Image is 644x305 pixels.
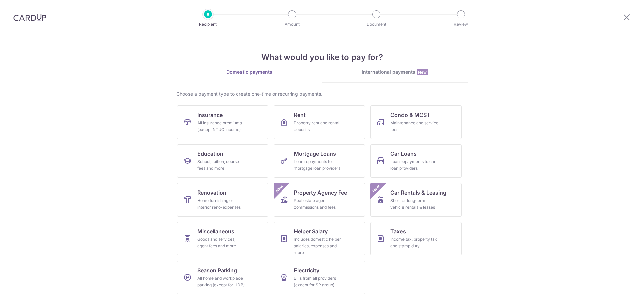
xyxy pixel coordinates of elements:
[390,158,439,172] div: Loan repayments to car loan providers
[267,21,317,28] p: Amount
[370,183,462,217] a: Car Rentals & LeasingShort or long‑term vehicle rentals & leasesNew
[176,91,468,97] div: Choose a payment type to create one-time or recurring payments.
[177,144,268,178] a: EducationSchool, tuition, course fees and more
[294,120,342,133] div: Property rent and rental deposits
[177,105,268,139] a: InsuranceAll insurance premiums (except NTUC Income)
[294,227,328,235] span: Helper Salary
[274,183,285,194] span: New
[294,275,342,288] div: Bills from all providers (except for SP group)
[197,266,237,274] span: Season Parking
[274,261,365,294] a: ElectricityBills from all providers (except for SP group)
[390,111,430,119] span: Condo & MCST
[370,222,462,255] a: TaxesIncome tax, property tax and stamp duty
[417,69,428,75] span: New
[390,236,439,249] div: Income tax, property tax and stamp duty
[370,144,462,178] a: Car LoansLoan repayments to car loan providers
[197,158,246,172] div: School, tuition, course fees and more
[294,111,306,119] span: Rent
[274,105,365,139] a: RentProperty rent and rental deposits
[197,236,246,249] div: Goods and services, agent fees and more
[177,261,268,294] a: Season ParkingAll home and workplace parking (except for HDB)
[176,51,468,63] h4: What would you like to pay for?
[322,69,468,76] div: International payments
[294,158,342,172] div: Loan repayments to mortgage loan providers
[197,197,246,211] div: Home furnishing or interior reno-expenses
[390,150,417,158] span: Car Loans
[197,227,234,235] span: Miscellaneous
[294,266,319,274] span: Electricity
[390,197,439,211] div: Short or long‑term vehicle rentals & leases
[274,222,365,255] a: Helper SalaryIncludes domestic helper salaries, expenses and more
[197,120,246,133] div: All insurance premiums (except NTUC Income)
[390,227,406,235] span: Taxes
[294,150,336,158] span: Mortgage Loans
[390,188,446,197] span: Car Rentals & Leasing
[352,21,401,28] p: Document
[177,183,268,217] a: RenovationHome furnishing or interior reno-expenses
[197,275,246,288] div: All home and workplace parking (except for HDB)
[176,69,322,75] div: Domestic payments
[197,150,223,158] span: Education
[436,21,486,28] p: Review
[13,13,46,21] img: CardUp
[294,197,342,211] div: Real estate agent commissions and fees
[197,111,223,119] span: Insurance
[274,183,365,217] a: Property Agency FeeReal estate agent commissions and feesNew
[183,21,233,28] p: Recipient
[370,105,462,139] a: Condo & MCSTMaintenance and service fees
[197,188,226,197] span: Renovation
[274,144,365,178] a: Mortgage LoansLoan repayments to mortgage loan providers
[371,183,382,194] span: New
[294,188,347,197] span: Property Agency Fee
[294,236,342,256] div: Includes domestic helper salaries, expenses and more
[177,222,268,255] a: MiscellaneousGoods and services, agent fees and more
[390,120,439,133] div: Maintenance and service fees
